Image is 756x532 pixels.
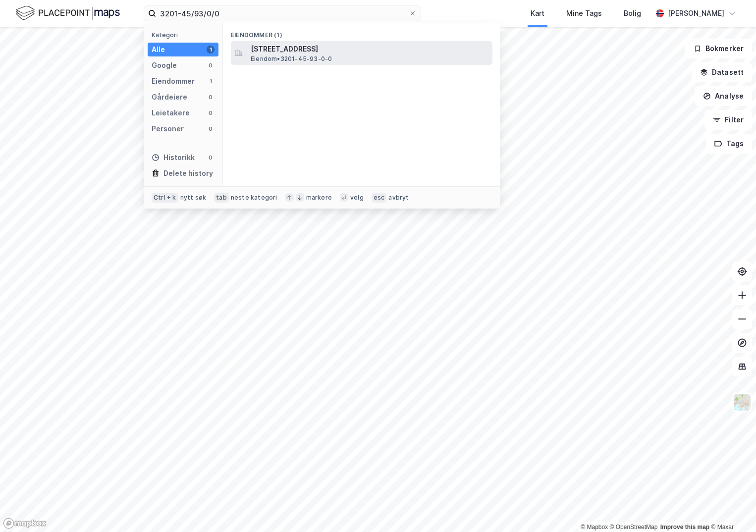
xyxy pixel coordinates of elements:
img: logo.f888ab2527a4732fd821a326f86c7f29.svg [16,4,120,22]
div: 1 [207,77,215,85]
a: Mapbox [581,524,608,531]
div: 0 [207,61,215,69]
div: Bolig [624,7,641,19]
div: Alle [152,44,165,55]
div: Eiendommer (1) [223,23,500,41]
div: [PERSON_NAME] [668,7,724,19]
div: avbryt [388,194,409,202]
a: Improve this map [660,524,709,531]
button: Bokmerker [685,39,752,58]
button: Filter [704,110,752,130]
div: 1 [207,46,215,53]
div: Ctrl + k [152,193,178,203]
div: tab [214,193,229,203]
div: Kategori [152,31,218,39]
span: Eiendom • 3201-45-93-0-0 [251,55,332,63]
button: Analyse [695,86,752,106]
a: OpenStreetMap [610,524,658,531]
div: nytt søk [180,194,207,202]
button: Tags [706,134,752,154]
div: 0 [207,109,215,117]
div: 0 [207,154,215,161]
div: Personer [152,123,184,135]
div: velg [350,194,364,202]
div: Eiendommer [152,75,195,87]
span: [STREET_ADDRESS] [251,43,488,55]
div: 0 [207,125,215,133]
img: Z [733,393,752,412]
div: Gårdeiere [152,91,187,103]
div: esc [372,193,387,203]
a: Mapbox homepage [3,518,47,529]
div: markere [306,194,332,202]
div: Historikk [152,152,195,163]
div: Leietakere [152,107,190,119]
iframe: Chat Widget [706,484,756,532]
div: Delete history [163,167,213,179]
div: 0 [207,93,215,101]
button: Datasett [692,62,752,82]
div: neste kategori [231,194,277,202]
div: Google [152,59,177,71]
input: Søk på adresse, matrikkel, gårdeiere, leietakere eller personer [156,6,409,21]
div: Mine Tags [566,7,602,19]
div: Kart [531,7,544,19]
